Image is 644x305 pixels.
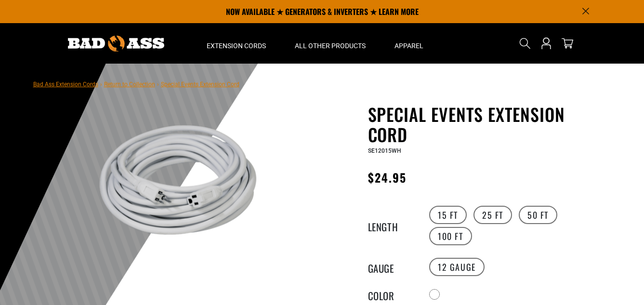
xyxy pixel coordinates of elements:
legend: Length [368,219,416,232]
label: 100 FT [429,227,472,245]
summary: Apparel [380,23,438,64]
label: 12 Gauge [429,258,485,276]
label: 15 FT [429,206,467,224]
span: $24.95 [368,169,407,186]
span: › [157,81,159,88]
summary: All Other Products [280,23,380,64]
nav: breadcrumbs [33,78,239,90]
legend: Color [368,288,416,301]
span: Apparel [394,41,423,50]
span: Extension Cords [207,41,266,50]
img: white [62,106,294,274]
a: Bad Ass Extension Cords [33,81,98,88]
span: Special Events Extension Cord [161,81,239,88]
a: Return to Collection [104,81,155,88]
legend: Gauge [368,261,416,273]
summary: Extension Cords [192,23,280,64]
summary: Search [517,36,533,51]
span: SE12015WH [368,147,401,154]
span: All Other Products [295,41,366,50]
span: › [100,81,102,88]
img: Bad Ass Extension Cords [68,36,164,52]
label: 25 FT [473,206,512,224]
label: 50 FT [519,206,557,224]
h1: Special Events Extension Cord [368,104,604,145]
